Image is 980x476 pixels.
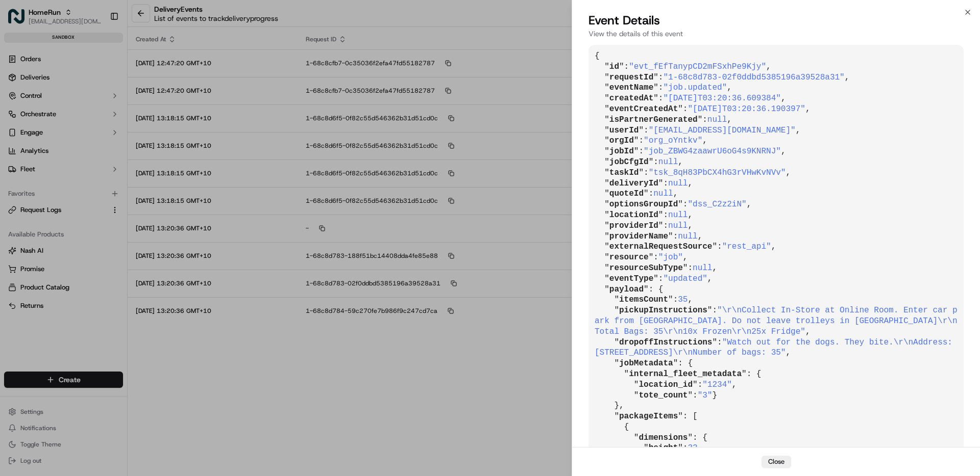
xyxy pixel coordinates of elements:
span: null [668,179,688,188]
span: createdAt [609,94,653,103]
span: null [678,232,697,241]
span: dropoffInstructions [619,338,712,347]
span: jobMetadata [619,359,673,368]
span: "org_oYntkv" [644,136,702,145]
span: orgId [609,136,634,145]
span: null [707,115,727,124]
span: "1234" [702,380,732,389]
span: "dss_C2z2iN" [688,200,746,209]
span: resource [609,253,649,262]
span: quoteId [609,189,644,198]
span: packageItems [619,412,678,421]
span: "job_ZBWG4zaawrU6oG4s9KNRNJ" [644,147,781,156]
span: "rest_api" [722,242,771,251]
span: providerName [609,232,668,241]
span: dimensions [639,433,688,442]
span: userId [609,126,639,135]
span: pickupInstructions [619,306,707,315]
span: providerId [609,221,658,230]
span: optionsGroupId [609,200,678,209]
span: eventType [609,274,653,283]
button: Close [762,456,791,468]
span: jobCfgId [609,157,649,167]
span: externalRequestSource [609,242,713,251]
span: isPartnerGenerated [609,115,698,124]
span: location_id [639,380,693,389]
span: null [693,263,712,273]
span: requestId [609,73,653,82]
span: taskId [609,168,639,177]
h2: Event Details [589,12,964,29]
span: "evt_fEfTanypCD2mFSxhPe9Kjy" [629,62,766,71]
span: tote_count [639,391,688,400]
span: 35 [678,295,688,304]
span: null [653,189,673,198]
span: height [649,443,678,453]
span: null [658,157,678,167]
span: resourceSubType [609,263,683,273]
span: "updated" [663,274,707,283]
span: payload [609,285,644,294]
span: "[DATE]T03:20:36.190397" [688,104,805,114]
span: internal_fleet_metadata [629,369,742,379]
span: "job" [658,253,683,262]
span: "Watch out for the dogs. They bite.\r\nAddress: [STREET_ADDRESS]\r\nNumber of bags: 35" [595,338,958,358]
span: itemsCount [619,295,668,304]
span: "\r\nCollect In-Store at Online Room. Enter car park from [GEOGRAPHIC_DATA]. Do not leave trolley... [595,306,958,336]
span: "3" [698,391,713,400]
span: 32 [688,443,697,453]
span: "1-68c8d783-02f0ddbd5385196a39528a31" [663,73,844,82]
span: null [668,210,688,220]
span: "job.updated" [663,83,727,92]
span: deliveryId [609,179,658,188]
p: View the details of this event [589,29,964,39]
span: jobId [609,147,634,156]
span: eventCreatedAt [609,104,678,114]
span: "[EMAIL_ADDRESS][DOMAIN_NAME]" [649,126,796,135]
span: id [609,62,619,71]
span: null [668,221,688,230]
span: "tsk_8qH83PbCX4hG3rVHwKvNVv" [649,168,786,177]
span: "[DATE]T03:20:36.609384" [663,94,780,103]
span: locationId [609,210,658,220]
span: eventName [609,83,653,92]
